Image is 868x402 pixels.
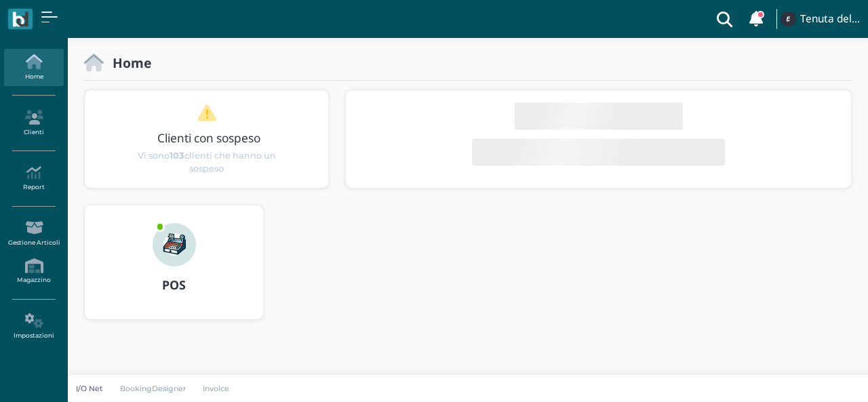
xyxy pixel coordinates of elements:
b: POS [162,277,186,293]
a: Clienti [4,104,63,142]
span: Vi sono clienti che hanno un sospeso [135,148,279,174]
a: Home [4,49,63,86]
b: 103 [170,150,184,160]
h2: Home [104,56,151,70]
img: ... [153,223,196,266]
a: Report [4,160,63,197]
img: ... [781,12,795,26]
a: Magazzino [4,253,63,290]
a: ... POS [84,205,264,336]
a: ... Tenuta del Barco [778,3,860,35]
h3: Clienti con sospeso [113,132,305,144]
a: Impostazioni [4,308,63,345]
a: Clienti con sospeso Vi sono103clienti che hanno un sospeso [111,104,302,175]
a: Gestione Articoli [4,215,63,252]
h4: Tenuta del Barco [800,14,860,25]
iframe: Help widget launcher [772,360,856,390]
img: logo [12,12,28,27]
div: 1 / 1 [85,90,329,188]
